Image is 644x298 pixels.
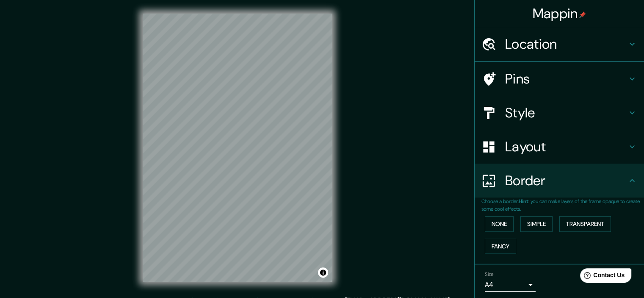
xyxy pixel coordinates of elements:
[485,216,514,232] button: None
[475,164,644,198] div: Border
[475,96,644,130] div: Style
[475,62,644,96] div: Pins
[505,36,627,53] h4: Location
[579,11,586,18] img: pin-icon.png
[485,271,494,278] label: Size
[520,216,553,232] button: Simple
[505,172,627,189] h4: Border
[505,138,627,155] h4: Layout
[475,27,644,61] div: Location
[481,198,644,213] p: Choose a border. : you can make layers of the frame opaque to create some cool effects.
[485,239,516,254] button: Fancy
[505,104,627,121] h4: Style
[569,265,635,289] iframe: Help widget launcher
[318,267,328,278] button: Toggle attribution
[519,198,528,205] b: Hint
[143,14,332,282] canvas: Map
[505,70,627,87] h4: Pins
[475,130,644,164] div: Layout
[485,278,536,292] div: A4
[533,5,586,22] h4: Mappin
[559,216,611,232] button: Transparent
